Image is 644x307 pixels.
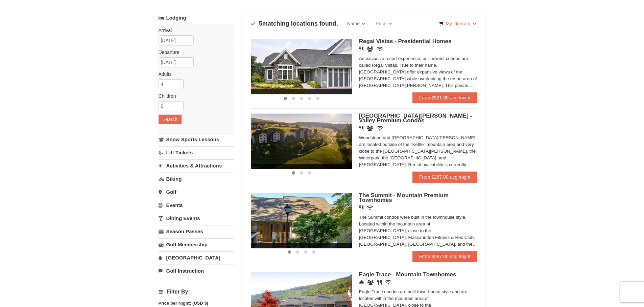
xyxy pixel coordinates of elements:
a: Events [159,199,234,211]
div: An exclusive resort experience, our newest condos are called Regal Vistas. True to their name, [G... [359,55,477,89]
label: Departure [159,49,229,56]
i: Wireless Internet (free) [367,205,373,210]
i: Wireless Internet (free) [377,47,383,52]
button: Search [159,115,182,124]
h4: Filter By: [159,289,234,295]
i: Banquet Facilities [367,47,373,52]
label: Children [159,93,229,99]
div: Woodstone and [GEOGRAPHIC_DATA][PERSON_NAME] are located outside of the "Kettle" mountain area an... [359,134,477,168]
i: Banquet Facilities [367,126,373,131]
a: [GEOGRAPHIC_DATA] [159,251,234,264]
span: The Summit - Mountain Premium Townhomes [359,192,449,203]
a: Snow Sports Lessons [159,133,234,146]
a: My Itinerary [435,19,480,29]
i: Concierge Desk [359,280,364,285]
a: Name [342,17,371,30]
a: From $521.00 avg /night [412,92,477,103]
a: Lodging [159,12,234,24]
i: Restaurant [359,205,363,210]
label: Arrival [159,27,229,34]
a: Biking [159,173,234,185]
span: 5 [259,20,262,27]
h4: matching locations found. [251,20,338,27]
i: Wireless Internet (free) [377,126,383,131]
a: Golf Instruction [159,265,234,277]
span: Eagle Trace - Mountain Townhomes [359,271,456,278]
a: Dining Events [159,212,234,224]
i: Wireless Internet (free) [385,280,391,285]
a: From $387.00 avg /night [412,251,477,262]
a: Lift Tickets [159,146,234,159]
a: From $287.00 avg /night [412,172,477,182]
a: Activities & Attractions [159,159,234,172]
span: [GEOGRAPHIC_DATA][PERSON_NAME] - Valley Premium Condos [359,113,472,124]
label: Adults [159,71,229,78]
i: Conference Facilities [367,280,374,285]
strong: Price per Night: (USD $) [159,301,208,306]
div: The Summit condos were built in the townhouse style. Located within the mountain area of [GEOGRAP... [359,214,477,248]
a: Golf [159,186,234,198]
i: Restaurant [359,126,363,131]
i: Restaurant [377,280,382,285]
a: Golf Membership [159,238,234,251]
span: Regal Vistas - Presidential Homes [359,38,452,44]
a: Season Passes [159,225,234,238]
i: Restaurant [359,47,363,52]
a: Price [371,17,397,30]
